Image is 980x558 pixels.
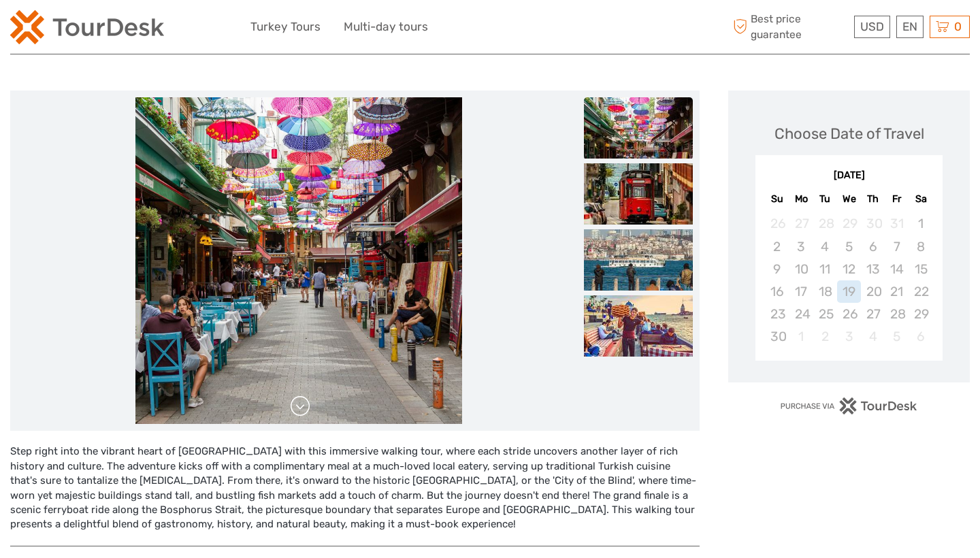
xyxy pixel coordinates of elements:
[250,17,321,37] a: Turkey Tours
[909,258,932,280] div: Not available Saturday, November 15th, 2025
[344,17,428,37] a: Multi-day tours
[765,235,789,258] div: Not available Sunday, November 2nd, 2025
[909,235,932,258] div: Not available Saturday, November 8th, 2025
[789,280,813,303] div: Not available Monday, November 17th, 2025
[584,229,693,291] img: 02C76A10CB7AC8D5D52EA4857C7BF0C0A5FF064B576E4EAA3093006AF68DFFFA_160x90.jpg
[861,303,885,325] div: Not available Thursday, November 27th, 2025
[861,325,885,348] div: Not available Thursday, December 4th, 2025
[765,325,789,348] div: Not available Sunday, November 30th, 2025
[909,303,932,325] div: Not available Saturday, November 29th, 2025
[909,212,932,235] div: Not available Saturday, November 1st, 2025
[19,24,154,35] p: We're away right now. Please check back later!
[135,97,462,424] img: AFAC654AA54E6807BF7C37BEAAAC9CA2BE8A2AC2A014204D7BD6EB432E3EA023_main_slider.jpg
[885,235,909,258] div: Not available Friday, November 7th, 2025
[861,235,885,258] div: Not available Thursday, November 6th, 2025
[789,258,813,280] div: Not available Monday, November 10th, 2025
[861,258,885,280] div: Not available Thursday, November 13th, 2025
[837,212,861,235] div: Not available Wednesday, October 29th, 2025
[10,10,164,44] img: 2254-3441b4b5-4e5f-4d00-b396-31f1d84a6ebf_logo_small.png
[837,325,861,348] div: Not available Wednesday, December 3rd, 2025
[765,258,789,280] div: Not available Sunday, November 9th, 2025
[885,280,909,303] div: Not available Friday, November 21st, 2025
[885,212,909,235] div: Not available Friday, October 31st, 2025
[861,190,885,208] div: Th
[909,280,932,303] div: Not available Saturday, November 22nd, 2025
[759,212,938,348] div: month 2025-11
[813,325,837,348] div: Not available Tuesday, December 2nd, 2025
[584,163,693,225] img: F3C9522A7377D8D1CF1E97B13FB6955F444CCAD52B52C2961BB420BD41028783_160x90.jpg
[755,169,943,183] div: [DATE]
[861,280,885,303] div: Not available Thursday, November 20th, 2025
[584,97,693,159] img: AFAC654AA54E6807BF7C37BEAAAC9CA2BE8A2AC2A014204D7BD6EB432E3EA023_160x90.jpg
[837,258,861,280] div: Not available Wednesday, November 12th, 2025
[885,190,909,208] div: Fr
[10,444,700,532] div: Step right into the vibrant heart of [GEOGRAPHIC_DATA] with this immersive walking tour, where ea...
[885,325,909,348] div: Not available Friday, December 5th, 2025
[813,190,837,208] div: Tu
[813,235,837,258] div: Not available Tuesday, November 4th, 2025
[780,397,918,414] img: PurchaseViaTourDesk.png
[157,21,173,37] button: Open LiveChat chat widget
[952,20,964,33] span: 0
[765,212,789,235] div: Not available Sunday, October 26th, 2025
[789,235,813,258] div: Not available Monday, November 3rd, 2025
[765,303,789,325] div: Not available Sunday, November 23rd, 2025
[837,235,861,258] div: Not available Wednesday, November 5th, 2025
[789,303,813,325] div: Not available Monday, November 24th, 2025
[837,190,861,208] div: We
[896,16,924,38] div: EN
[813,303,837,325] div: Not available Tuesday, November 25th, 2025
[837,303,861,325] div: Not available Wednesday, November 26th, 2025
[837,280,861,303] div: Not available Wednesday, November 19th, 2025
[813,258,837,280] div: Not available Tuesday, November 11th, 2025
[813,280,837,303] div: Not available Tuesday, November 18th, 2025
[789,212,813,235] div: Not available Monday, October 27th, 2025
[861,212,885,235] div: Not available Thursday, October 30th, 2025
[765,280,789,303] div: Not available Sunday, November 16th, 2025
[584,295,693,357] img: D62C2130337DAF12A01B562DB101F8C856D92CB4D249B362110AFE7DFA278300_160x90.jpg
[909,325,932,348] div: Not available Saturday, December 6th, 2025
[789,190,813,208] div: Mo
[813,212,837,235] div: Not available Tuesday, October 28th, 2025
[774,123,924,144] div: Choose Date of Travel
[789,325,813,348] div: Not available Monday, December 1st, 2025
[885,303,909,325] div: Not available Friday, November 28th, 2025
[730,12,851,42] span: Best price guarantee
[909,190,932,208] div: Sa
[860,20,884,33] span: USD
[765,190,789,208] div: Su
[885,258,909,280] div: Not available Friday, November 14th, 2025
